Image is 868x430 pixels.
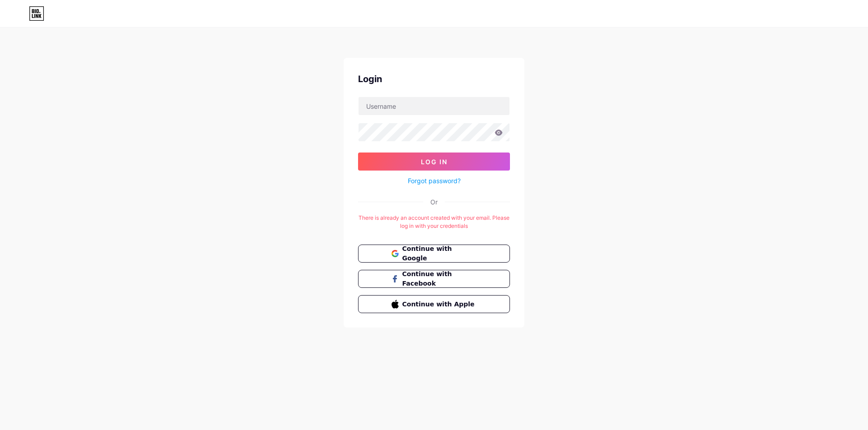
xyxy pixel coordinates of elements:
button: Log In [358,153,510,171]
button: Continue with Apple [358,295,510,313]
div: Login [358,72,510,86]
input: Username [359,97,509,115]
a: Forgot password? [408,176,461,185]
span: Log In [421,158,448,166]
button: Continue with Google [358,245,510,263]
div: Or [430,197,438,207]
span: Continue with Apple [402,300,477,309]
button: Continue with Facebook [358,270,510,288]
span: Continue with Facebook [402,269,477,288]
div: There is already an account created with your email. Please log in with your credentials [358,214,510,230]
span: Continue with Google [402,244,477,263]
